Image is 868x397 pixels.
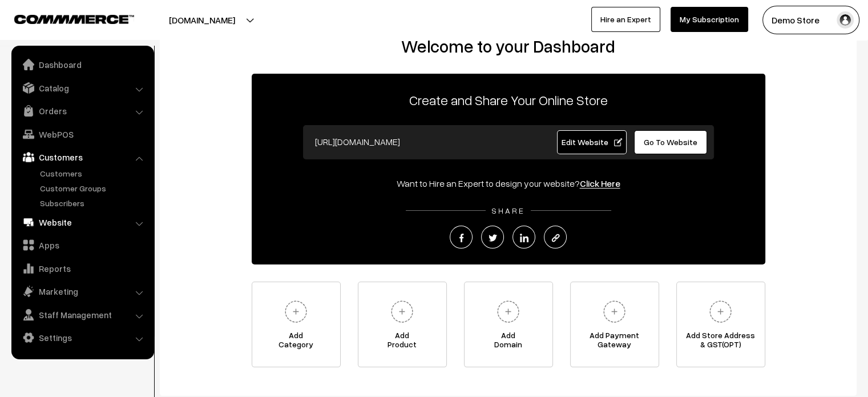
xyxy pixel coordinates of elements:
[386,296,418,327] img: plus.svg
[492,296,524,327] img: plus.svg
[14,304,150,325] a: Staff Management
[14,147,150,167] a: Customers
[677,331,765,354] span: Add Store Address & GST(OPT)
[14,235,150,255] a: Apps
[644,137,697,147] span: Go To Website
[465,331,552,354] span: Add Domain
[14,78,150,98] a: Catalog
[671,7,748,32] a: My Subscription
[464,282,553,367] a: AddDomain
[252,282,341,367] a: AddCategory
[280,296,312,327] img: plus.svg
[762,6,859,34] button: Demo Store
[634,130,708,154] a: Go To Website
[129,6,275,34] button: [DOMAIN_NAME]
[171,36,845,57] h2: Welcome to your Dashboard
[570,282,659,367] a: Add PaymentGateway
[591,7,660,32] a: Hire an Expert
[358,282,447,367] a: AddProduct
[676,282,765,367] a: Add Store Address& GST(OPT)
[358,331,446,354] span: Add Product
[14,281,150,302] a: Marketing
[580,178,620,189] a: Click Here
[14,11,114,25] a: COMMMERCE
[14,54,150,75] a: Dashboard
[14,124,150,145] a: WebPOS
[705,296,736,327] img: plus.svg
[252,90,765,110] p: Create and Share Your Online Store
[252,331,340,354] span: Add Category
[571,331,659,354] span: Add Payment Gateway
[14,258,150,279] a: Reports
[14,212,150,232] a: Website
[557,130,627,154] a: Edit Website
[561,137,622,147] span: Edit Website
[14,15,134,23] img: COMMMERCE
[837,11,854,29] img: user
[37,167,150,179] a: Customers
[37,197,150,209] a: Subscribers
[599,296,630,327] img: plus.svg
[37,182,150,194] a: Customer Groups
[252,177,765,190] div: Want to Hire an Expert to design your website?
[486,206,531,215] span: SHARE
[14,327,150,348] a: Settings
[14,101,150,121] a: Orders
